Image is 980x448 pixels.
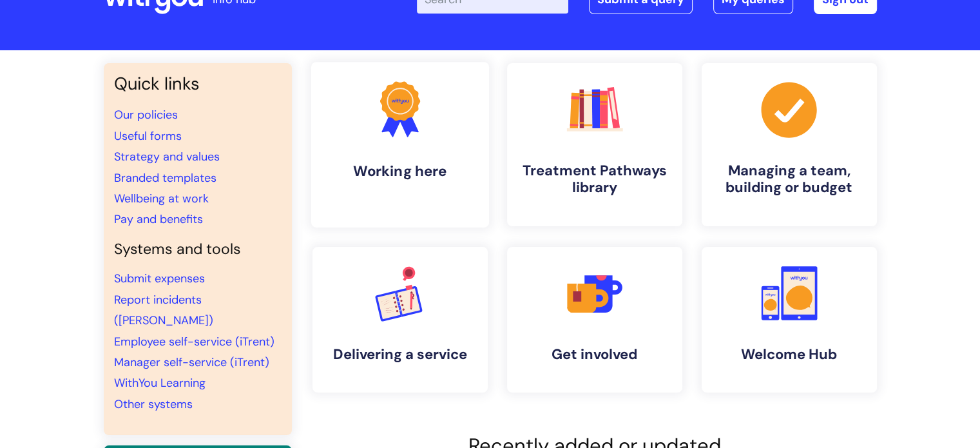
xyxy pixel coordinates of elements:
a: Employee self-service (iTrent) [114,334,274,349]
a: Report incidents ([PERSON_NAME]) [114,292,213,328]
a: Delivering a service [312,247,488,393]
a: Managing a team, building or budget [702,63,877,226]
h4: Systems and tools [114,240,282,258]
a: WithYou Learning [114,375,206,391]
a: Working here [311,62,488,228]
h4: Working here [322,162,479,180]
h4: Managing a team, building or budget [712,162,867,197]
a: Other systems [114,396,193,412]
a: Wellbeing at work [114,191,209,206]
a: Pay and benefits [114,211,203,227]
a: Treatment Pathways library [507,63,682,226]
h4: Get involved [517,346,672,363]
a: Manager self-service (iTrent) [114,355,269,370]
h3: Quick links [114,73,282,94]
a: Branded templates [114,170,216,186]
a: Our policies [114,107,178,122]
a: Useful forms [114,128,182,144]
a: Welcome Hub [702,247,877,393]
h4: Welcome Hub [712,346,867,363]
a: Strategy and values [114,149,220,164]
h4: Treatment Pathways library [517,162,672,197]
a: Get involved [507,247,682,393]
h4: Delivering a service [323,346,477,363]
a: Submit expenses [114,271,205,286]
